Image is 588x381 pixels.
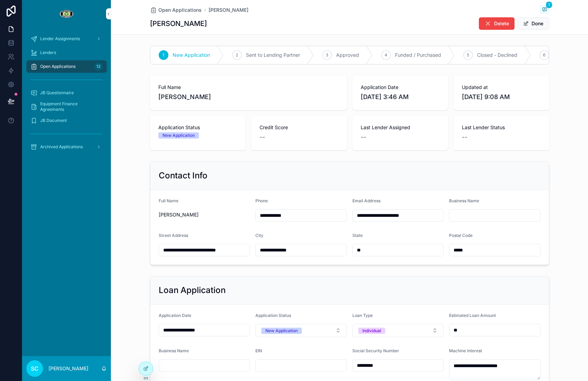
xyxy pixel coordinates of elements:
span: [DATE] 9:08 AM [462,92,541,102]
h1: [PERSON_NAME] [150,19,207,28]
span: Application Status [158,124,237,131]
a: Open Applications12 [26,60,107,73]
span: Social Security Number [352,348,399,353]
span: Business Name [449,198,479,203]
a: Lenders [26,46,107,59]
div: New Application [265,328,298,334]
span: Approved [336,52,359,59]
span: City [255,233,263,238]
span: New Application [173,52,210,59]
span: Funded / Purchased [395,52,441,59]
div: scrollable content [22,28,111,162]
span: Full Name [159,198,178,203]
a: JB Questionnaire [26,87,107,99]
span: Updated at [462,84,541,91]
span: Estimated Loan Amount [449,313,496,318]
span: JB Document [40,118,67,123]
span: [DATE] 3:46 AM [361,92,440,102]
span: Application Status [255,313,291,318]
a: [PERSON_NAME] [209,7,248,14]
span: 1 [163,52,164,58]
button: Delete [479,17,515,30]
button: Select Button [255,324,347,337]
p: [PERSON_NAME] [49,365,88,372]
a: Lender Assignments [26,33,107,45]
span: Lender Assignments [40,36,80,42]
img: App logo [59,8,73,19]
div: 12 [94,62,103,71]
span: 6 [543,52,545,58]
span: Sent to Lending Partner [246,52,300,59]
span: 2 [236,52,238,58]
span: 3 [326,52,328,58]
span: Last Lender Assigned [361,124,440,131]
span: Loan Type [352,313,373,318]
span: -- [260,132,265,142]
button: Done [517,17,549,30]
span: State [352,233,363,238]
a: Archived Applications [26,141,107,153]
button: 1 [540,6,549,14]
span: 5 [467,52,469,58]
span: Lenders [40,50,56,55]
span: Full Name [158,84,339,91]
span: -- [462,132,467,142]
span: -- [361,132,366,142]
div: Individual [362,328,381,334]
span: Archived Applications [40,144,83,150]
span: [PERSON_NAME] [158,92,339,102]
span: Street Address [159,233,188,238]
span: Last Lender Status [462,124,541,131]
span: Email Address [352,198,380,203]
a: Equipment Finance Agreements [26,100,107,113]
a: Open Applications [150,7,202,14]
button: Select Button [352,324,444,337]
a: JB Document [26,114,107,127]
span: [PERSON_NAME] [159,211,250,218]
span: Closed - Declined [477,52,517,59]
span: 1 [546,1,552,8]
span: Application Date [159,313,191,318]
div: New Application [163,132,195,139]
span: Phone [255,198,268,203]
span: Business Name [159,348,189,353]
span: Open Applications [40,64,76,69]
h2: Loan Application [159,285,226,296]
span: 4 [385,52,387,58]
span: JB Questionnaire [40,90,74,96]
span: Application Date [361,84,440,91]
span: Open Applications [158,7,202,14]
span: Equipment Finance Agreements [40,101,100,112]
span: Machine Interest [449,348,482,353]
span: Postal Code [449,233,473,238]
span: SC [31,364,38,373]
span: EIN [255,348,262,353]
span: Credit Score [260,124,339,131]
h2: Contact Info [159,170,208,181]
span: Delete [494,20,509,27]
